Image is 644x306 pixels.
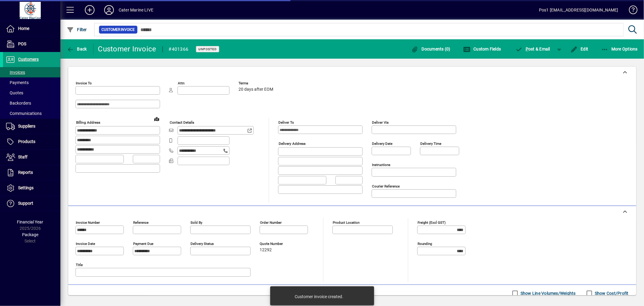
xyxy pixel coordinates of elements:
[67,47,87,51] span: Back
[191,242,214,246] mat-label: Delivery status
[260,242,296,246] span: Quote number
[295,294,343,300] div: Customer invoice created.
[191,220,202,225] mat-label: Sold by
[6,80,29,85] span: Payments
[512,44,553,54] button: Post & Email
[3,98,60,108] a: Backorders
[80,5,99,15] button: Add
[239,81,275,85] span: Terms
[260,220,282,225] mat-label: Order number
[278,120,294,125] mat-label: Deliver To
[76,242,95,246] mat-label: Invoice date
[3,37,60,52] a: POS
[76,81,92,85] mat-label: Invoice To
[22,232,38,237] span: Package
[3,165,60,180] a: Reports
[18,26,29,31] span: Home
[119,5,153,15] div: Cater Marine LIVE
[60,44,94,54] app-page-header-button: Back
[65,24,88,35] button: Filter
[18,155,27,159] span: Staff
[133,220,149,225] mat-label: Reference
[239,87,273,92] span: 20 days after EOM
[6,90,23,95] span: Quotes
[3,134,60,149] a: Products
[260,248,272,252] span: 12292
[169,44,189,54] div: #401366
[133,242,153,246] mat-label: Payment due
[3,196,60,211] a: Support
[418,220,446,225] mat-label: Freight (excl GST)
[526,47,528,51] span: P
[98,44,156,54] div: Customer Invoice
[18,139,35,144] span: Products
[3,150,60,165] a: Staff
[18,185,34,190] span: Settings
[570,47,588,51] span: Edit
[101,27,135,33] span: Customer Invoice
[601,47,638,51] span: More Options
[594,290,629,296] label: Show Cost/Profit
[372,163,390,167] mat-label: Instructions
[3,77,60,88] a: Payments
[519,290,576,296] label: Show Line Volumes/Weights
[3,21,60,36] a: Home
[372,120,389,125] mat-label: Deliver via
[178,81,184,85] mat-label: Attn
[539,5,618,15] div: Pos1 [EMAIL_ADDRESS][DOMAIN_NAME]
[463,47,501,51] span: Custom Fields
[624,1,636,21] a: Knowledge Base
[65,44,88,54] button: Back
[372,184,400,188] mat-label: Courier Reference
[18,170,33,175] span: Reports
[411,47,450,51] span: Documents (0)
[420,142,441,146] mat-label: Delivery time
[76,220,100,225] mat-label: Invoice number
[76,263,83,267] mat-label: Title
[67,27,87,32] span: Filter
[418,242,432,246] mat-label: Rounding
[152,114,162,124] a: View on map
[3,181,60,196] a: Settings
[18,57,39,62] span: Customers
[99,5,119,15] button: Profile
[333,220,360,225] mat-label: Product location
[6,111,42,116] span: Communications
[3,119,60,134] a: Suppliers
[18,41,26,46] span: POS
[6,101,31,106] span: Backorders
[18,201,33,206] span: Support
[6,70,25,75] span: Invoices
[3,67,60,77] a: Invoices
[600,44,639,54] button: More Options
[3,108,60,119] a: Communications
[3,88,60,98] a: Quotes
[410,44,452,54] button: Documents (0)
[569,44,590,54] button: Edit
[18,124,35,129] span: Suppliers
[515,47,550,51] span: ost & Email
[17,220,43,224] span: Financial Year
[462,44,503,54] button: Custom Fields
[198,47,217,51] span: Unposted
[372,142,392,146] mat-label: Delivery date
